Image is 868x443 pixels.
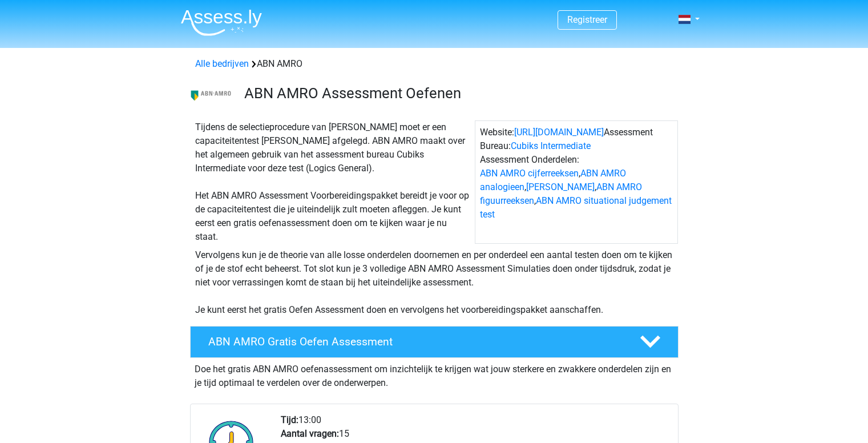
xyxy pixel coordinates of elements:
[190,358,679,390] div: Doe het gratis ABN AMRO oefenassessment om inzichtelijk te krijgen wat jouw sterkere en zwakkere ...
[480,168,579,179] a: ABN AMRO cijferreeksen
[480,168,626,192] a: ABN AMRO analogieen
[191,248,678,317] div: Vervolgens kun je de theorie van alle losse onderdelen doornemen en per onderdeel een aantal test...
[281,414,298,425] b: Tijd:
[480,195,672,220] a: ABN AMRO situational judgement test
[514,127,604,138] a: [URL][DOMAIN_NAME]
[195,58,249,69] a: Alle bedrijven
[181,9,262,36] img: Assessly
[185,326,683,358] a: ABN AMRO Gratis Oefen Assessment
[511,140,591,151] a: Cubiks Intermediate
[244,84,669,102] h3: ABN AMRO Assessment Oefenen
[191,57,678,71] div: ABN AMRO
[567,14,607,25] a: Registreer
[281,428,339,439] b: Aantal vragen:
[480,182,642,206] a: ABN AMRO figuurreeksen
[208,335,621,348] h4: ABN AMRO Gratis Oefen Assessment
[191,120,475,244] div: Tijdens de selectieprocedure van [PERSON_NAME] moet er een capaciteitentest [PERSON_NAME] afgeleg...
[526,182,595,192] a: [PERSON_NAME]
[475,120,678,244] div: Website: Assessment Bureau: Assessment Onderdelen: , , , ,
